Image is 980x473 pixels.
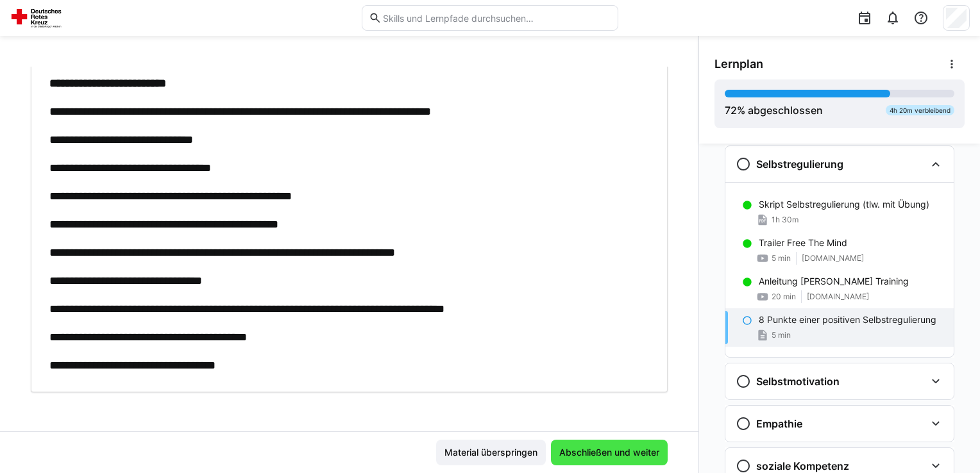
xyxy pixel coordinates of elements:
p: Trailer Free The Mind [759,236,847,249]
h3: Selbstregulierung [756,158,843,170]
span: 20 min [772,292,796,302]
div: % abgeschlossen [725,103,823,118]
span: [DOMAIN_NAME] [802,253,864,263]
p: Skript Selbstregulierung (tlw. mit Übung) [759,198,929,211]
span: 5 min [772,253,791,263]
h3: Selbstmotivation [756,375,840,388]
span: Abschließen und weiter [557,446,661,459]
h3: soziale Kompetenz [756,460,849,472]
h3: Empathie [756,417,802,430]
p: Anleitung [PERSON_NAME] Training [759,275,909,288]
div: 4h 20m verbleibend [886,105,954,115]
button: Abschließen und weiter [551,440,668,465]
span: [DOMAIN_NAME] [807,292,869,302]
span: 72 [725,104,737,117]
span: Material überspringen [443,446,539,459]
span: Lernplan [714,57,763,71]
span: 5 min [772,330,791,340]
span: 1h 30m [772,215,798,225]
input: Skills und Lernpfade durchsuchen… [382,12,611,24]
p: 8 Punkte einer positiven Selbstregulierung [759,313,936,326]
button: Material überspringen [436,440,546,465]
